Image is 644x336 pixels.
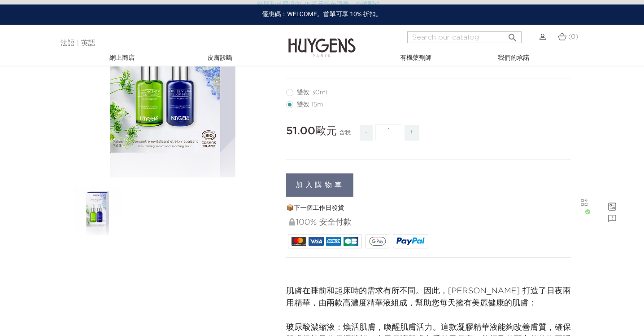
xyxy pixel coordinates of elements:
img: AMEX [326,237,341,246]
font: 雙效 30ml [297,89,327,96]
img: google_pay [369,237,386,246]
strong: 玻尿酸濃縮液 [286,323,335,332]
font: 歐盟和英國境內 75 歐元起免運費。全球配送。 [257,1,387,8]
font: 法語 | 英語 [61,40,96,47]
input: Quantity [375,124,402,140]
font: 優惠碼：WELCOME。首單可享 10% 折扣。 [262,11,382,18]
input: Search [407,31,522,43]
span: - [360,125,373,141]
img: VISA [309,237,323,246]
img: MASTERCARD [292,237,306,246]
span: + [405,125,419,141]
font: 我們的承諾 [498,55,529,61]
img: 100% secure payments [289,218,295,225]
font: 51.00歐元 [286,126,337,137]
font: 肌膚在睡前和起床時的需求有所不同。因此，[PERSON_NAME] 打造了日夜兩用精華，由兩款高濃度精華液組成，幫助您每天擁有美麗健康的肌膚： [286,287,571,307]
button:  [505,29,521,41]
font: 含稅 [339,130,351,136]
a: 網上商店 [77,53,167,63]
font: 100% 安全付款 [288,218,352,226]
font: 📦下一個工作日發貨 [286,205,344,211]
a: 我們的承諾 [469,53,558,63]
a: 有機藥劑師 [371,53,461,63]
font: 皮膚診斷 [207,55,232,61]
img: Huygens [288,24,356,58]
button: 加入購物車 [286,173,353,197]
font: 雙效 15ml [297,102,325,108]
i:  [507,30,518,40]
font: 有機藥劑師 [400,55,431,61]
span: (0) [568,34,578,40]
font: 網上商店 [109,55,135,61]
a: 皮膚診斷 [175,53,265,63]
img: CB_NATIONALE [344,237,358,246]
